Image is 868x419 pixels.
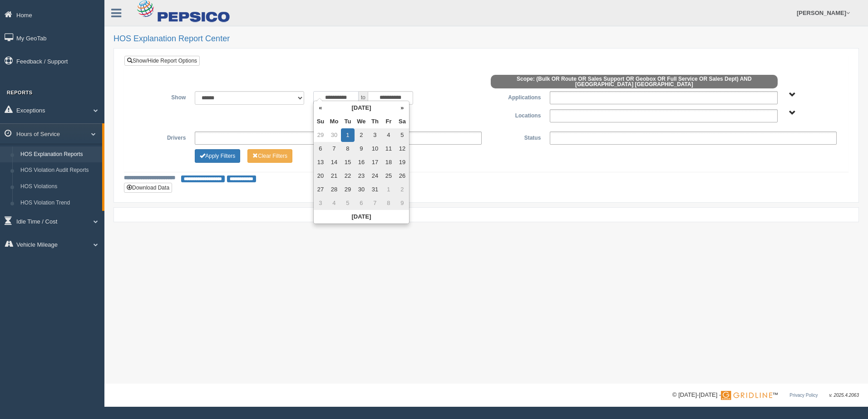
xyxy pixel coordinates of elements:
td: 4 [382,128,395,142]
td: 30 [327,128,341,142]
h2: HOS Explanation Report Center [113,34,859,44]
a: HOS Violation Audit Reports [16,162,102,179]
button: Change Filter Options [195,149,240,163]
td: 11 [382,142,395,156]
a: Privacy Policy [789,393,818,398]
td: 6 [355,196,368,210]
th: Th [368,115,382,128]
td: 16 [355,156,368,169]
td: 21 [327,169,341,183]
td: 8 [382,196,395,210]
td: 8 [341,142,355,156]
td: 7 [368,196,382,210]
a: Show/Hide Report Options [124,56,200,66]
td: 19 [395,156,409,169]
td: 23 [355,169,368,183]
td: 31 [368,183,382,196]
td: 29 [341,183,355,196]
td: 13 [314,156,327,169]
td: 3 [314,196,327,210]
a: HOS Violation Trend [16,195,102,211]
img: Gridline [721,391,772,400]
td: 5 [341,196,355,210]
td: 2 [395,183,409,196]
label: Show [131,91,190,102]
span: v. 2025.4.2063 [829,393,859,398]
td: 4 [327,196,341,210]
td: 9 [395,196,409,210]
label: Drivers [131,132,190,142]
td: 29 [314,128,327,142]
th: [DATE] [327,101,395,115]
td: 28 [327,183,341,196]
button: Download Data [124,183,172,193]
a: HOS Violations [16,179,102,195]
td: 26 [395,169,409,183]
label: Applications [486,91,545,102]
td: 20 [314,169,327,183]
td: 30 [355,183,368,196]
a: HOS Explanation Reports [16,146,102,163]
td: 2 [355,128,368,142]
td: 18 [382,156,395,169]
span: Scope: (Bulk OR Route OR Sales Support OR Geobox OR Full Service OR Sales Dept) AND [GEOGRAPHIC_D... [491,75,778,88]
th: Su [314,115,327,128]
td: 12 [395,142,409,156]
label: Status [486,132,545,142]
td: 17 [368,156,382,169]
td: 5 [395,128,409,142]
th: Sa [395,115,409,128]
th: Fr [382,115,395,128]
button: Change Filter Options [247,149,292,163]
td: 1 [341,128,355,142]
td: 14 [327,156,341,169]
td: 9 [355,142,368,156]
td: 6 [314,142,327,156]
td: 27 [314,183,327,196]
td: 1 [382,183,395,196]
th: We [355,115,368,128]
td: 24 [368,169,382,183]
td: 25 [382,169,395,183]
td: 15 [341,156,355,169]
label: Locations [486,109,545,120]
th: » [395,101,409,115]
th: Mo [327,115,341,128]
td: 7 [327,142,341,156]
span: to [359,91,368,105]
td: 3 [368,128,382,142]
td: 10 [368,142,382,156]
th: « [314,101,327,115]
div: © [DATE]-[DATE] - ™ [672,390,859,400]
td: 22 [341,169,355,183]
th: Tu [341,115,355,128]
th: [DATE] [314,210,409,224]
